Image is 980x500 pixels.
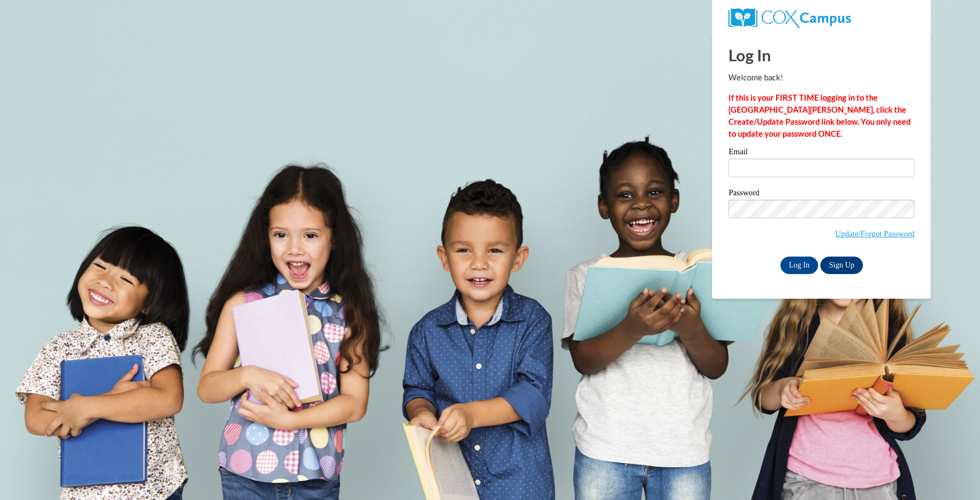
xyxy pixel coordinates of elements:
[728,44,914,66] h1: Log In
[780,257,819,274] input: Log In
[728,148,914,159] label: Email
[728,93,911,138] strong: If this is your FIRST TIME logging in to the [GEOGRAPHIC_DATA][PERSON_NAME], click the Create/Upd...
[820,257,863,274] a: Sign Up
[728,13,850,22] a: COX Campus
[728,189,914,200] label: Password
[728,72,914,84] p: Welcome back!
[728,8,850,28] img: COX Campus
[835,229,914,238] a: Update/Forgot Password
